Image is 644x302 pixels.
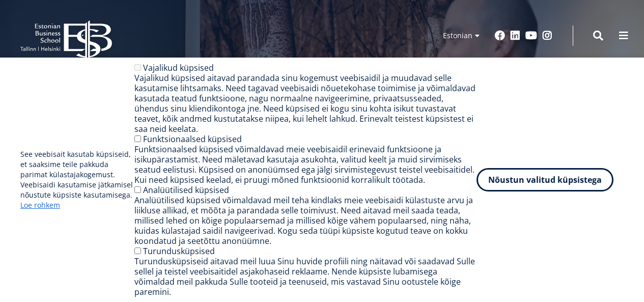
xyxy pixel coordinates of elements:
button: Nõustun valitud küpsistega [477,168,613,191]
label: Turundusküpsised [143,245,215,257]
a: Loe rohkem [20,200,60,210]
label: Analüütilised küpsised [143,184,229,196]
div: Turundusküpsiseid aitavad meil luua Sinu huvide profiili ning näitavad või saadavad Sulle sellel ... [134,256,477,297]
div: Analüütilised küpsised võimaldavad meil teha kindlaks meie veebisaidi külastuste arvu ja liikluse... [134,195,477,246]
a: Instagram [542,31,552,41]
label: Vajalikud küpsised [143,62,214,73]
a: Linkedin [510,31,520,41]
div: Vajalikud küpsised aitavad parandada sinu kogemust veebisaidil ja muudavad selle kasutamise lihts... [134,73,477,134]
div: Funktsionaalsed küpsised võimaldavad meie veebisaidil erinevaid funktsioone ja isikupärastamist. ... [134,144,477,185]
a: Facebook [495,31,505,41]
p: See veebisait kasutab küpsiseid, et saaksime teile pakkuda parimat külastajakogemust. Veebisaidi ... [20,149,134,210]
label: Funktsionaalsed küpsised [143,133,242,145]
a: Youtube [525,31,537,41]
